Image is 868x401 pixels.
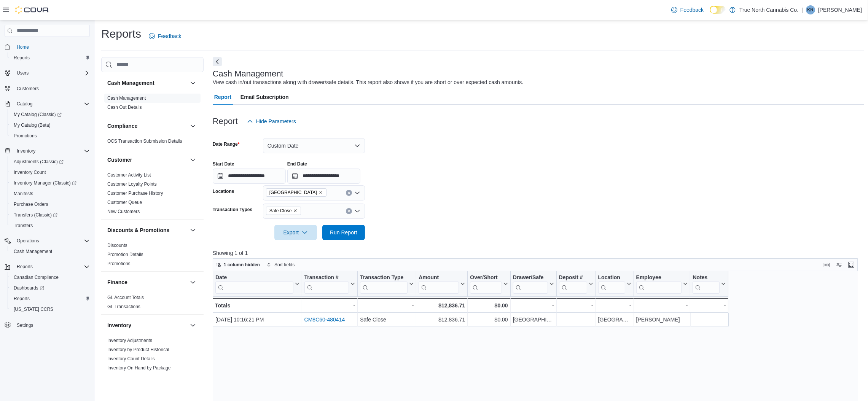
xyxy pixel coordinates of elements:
input: Press the down key to open a popover containing a calendar. [287,169,360,184]
label: Date Range [213,141,240,147]
h3: Customer [107,156,132,164]
button: Catalog [14,99,35,108]
span: Customer Queue [107,199,142,205]
a: Manifests [11,189,36,198]
button: Promotions [8,130,93,141]
div: [GEOGRAPHIC_DATA] [598,315,631,324]
button: Employee [636,274,688,293]
span: My Catalog (Classic) [14,111,62,118]
span: Feedback [680,6,704,14]
label: Start Date [213,161,234,167]
div: Transaction # URL [304,274,349,293]
button: Inventory [14,146,38,156]
span: Users [14,68,90,78]
a: Cash Management [11,247,55,256]
a: GL Account Totals [107,295,144,300]
a: Cash Management [107,95,146,101]
span: My Catalog (Beta) [11,121,90,130]
button: Catalog [2,99,93,109]
span: Reports [14,55,30,61]
span: Inventory Adjustments [107,337,152,344]
button: Inventory [107,321,187,329]
button: Reports [2,261,93,272]
span: Customer Activity List [107,172,151,178]
div: Employee [636,274,682,293]
h3: Cash Management [107,79,154,87]
span: Email Subscription [240,89,289,105]
button: Cash Management [8,246,93,257]
a: Dashboards [8,283,93,293]
a: Transfers (Classic) [11,210,61,220]
button: Keyboard shortcuts [822,260,831,269]
button: Clear input [346,190,352,196]
div: kyia rogers [806,5,815,14]
div: Date [215,274,293,281]
a: CM8C60-480414 [304,317,345,323]
button: Canadian Compliance [8,272,93,283]
div: Notes [693,274,720,293]
a: Reports [11,53,33,62]
a: GL Transactions [107,304,140,309]
div: Location [598,274,625,293]
span: Users [17,70,29,76]
div: - [693,301,726,310]
a: Promotions [107,261,131,266]
span: Hide Parameters [256,118,296,125]
div: [PERSON_NAME] [636,315,688,324]
a: New Customers [107,209,140,214]
button: Customers [2,83,93,94]
span: kr [807,5,814,14]
div: Amount [419,274,459,281]
button: Inventory [188,321,197,330]
button: [US_STATE] CCRS [8,304,93,315]
span: Promotions [107,261,131,267]
span: Canadian Compliance [11,273,90,282]
div: Customer [101,170,204,219]
button: Open list of options [354,190,360,196]
a: Dashboards [11,283,47,293]
button: My Catalog (Beta) [8,120,93,130]
div: Drawer/Safe [513,274,548,293]
div: - [304,301,355,310]
span: Inventory Manager (Classic) [11,178,90,188]
h3: Report [213,117,238,126]
button: Deposit # [559,274,593,293]
button: Reports [14,262,36,271]
a: Inventory by Product Historical [107,347,169,352]
span: Trenton [266,188,326,197]
a: Customer Queue [107,200,142,205]
span: Inventory Manager (Classic) [14,180,76,186]
a: Customer Activity List [107,172,151,178]
h1: Reports [101,26,141,41]
a: Inventory Count Details [107,356,155,361]
div: Discounts & Promotions [101,241,204,271]
button: Enter fullscreen [847,260,856,269]
span: Catalog [14,99,90,108]
button: Discounts & Promotions [107,226,187,234]
span: Catalog [17,101,32,107]
div: Transaction Type [360,274,408,293]
span: Home [14,42,90,52]
a: Inventory Manager (Classic) [11,178,80,188]
a: Inventory On Hand by Package [107,365,171,371]
div: Deposit # [559,274,587,293]
span: My Catalog (Beta) [14,122,51,128]
button: Purchase Orders [8,199,93,210]
div: Employee [636,274,682,281]
p: Showing 1 of 1 [213,249,864,257]
span: Inventory Count [11,168,90,177]
a: Transfers [11,221,36,230]
button: Transfers [8,220,93,231]
span: Manifests [14,191,33,197]
span: Operations [17,238,39,244]
div: [DATE] 10:16:21 PM [215,315,299,324]
span: Cash Out Details [107,104,142,110]
span: Adjustments (Classic) [11,157,90,166]
span: Manifests [11,189,90,198]
button: Sort fields [264,260,298,269]
h3: Compliance [107,122,137,130]
button: Over/Short [470,274,508,293]
span: Feedback [158,32,181,40]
